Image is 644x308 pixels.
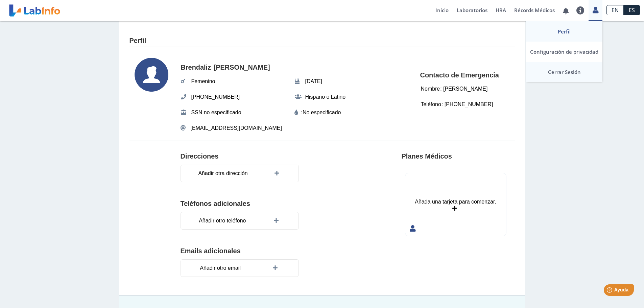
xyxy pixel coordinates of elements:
h4: Emails adicionales [181,247,350,255]
span: Femenino [189,75,217,88]
a: Configuración de privacidad [526,42,602,62]
h4: Direcciones [181,152,219,161]
span: Añadir otro teléfono [197,215,248,227]
span: Teléfono [419,98,443,111]
span: HRA [496,7,506,14]
h4: Contacto de Emergencia [420,71,504,79]
a: Cerrar Sesión [526,62,602,82]
a: ES [624,5,640,15]
span: [PERSON_NAME] [212,62,272,74]
h4: Planes Médicos [402,152,452,161]
div: : [PERSON_NAME] [417,82,492,95]
span: [EMAIL_ADDRESS][DOMAIN_NAME] [191,124,282,132]
div: : [PHONE_NUMBER] [417,98,497,111]
span: Nombre [419,83,442,95]
span: Añadir otra dirección [196,167,249,180]
span: [PHONE_NUMBER] [189,91,242,103]
span: Brendaliz [179,62,213,74]
a: Perfil [526,21,602,42]
div: : [294,109,402,117]
iframe: Help widget launcher [584,282,637,301]
editable: No especificado [303,109,341,117]
span: [DATE] [303,75,324,88]
a: EN [606,5,624,15]
h4: Teléfonos adicionales [181,200,350,208]
span: SSN no especificado [189,106,243,119]
span: Añadir otro email [198,262,243,274]
span: Hispano o Latino [303,91,348,103]
h4: Perfil [129,37,146,45]
div: Añada una tarjeta para comenzar. [415,198,496,206]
